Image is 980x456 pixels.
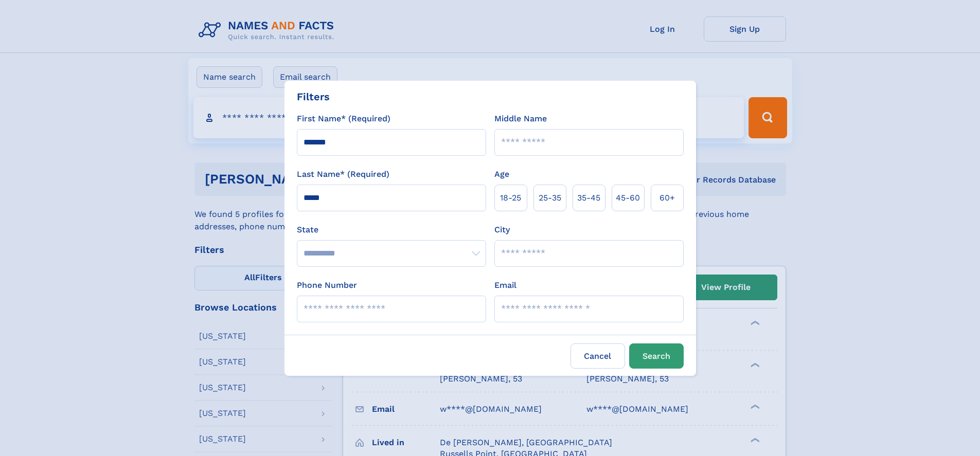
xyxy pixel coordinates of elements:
[494,113,547,125] label: Middle Name
[539,192,561,204] span: 25‑35
[297,224,486,236] label: State
[571,343,625,369] label: Cancel
[494,224,510,236] label: City
[297,279,357,291] label: Phone Number
[494,168,509,180] label: Age
[660,192,675,204] span: 60+
[297,113,390,125] label: First Name* (Required)
[297,89,330,104] div: Filters
[494,279,516,291] label: Email
[500,192,521,204] span: 18‑25
[297,168,389,180] label: Last Name* (Required)
[616,192,640,204] span: 45‑60
[629,343,684,369] button: Search
[577,192,600,204] span: 35‑45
